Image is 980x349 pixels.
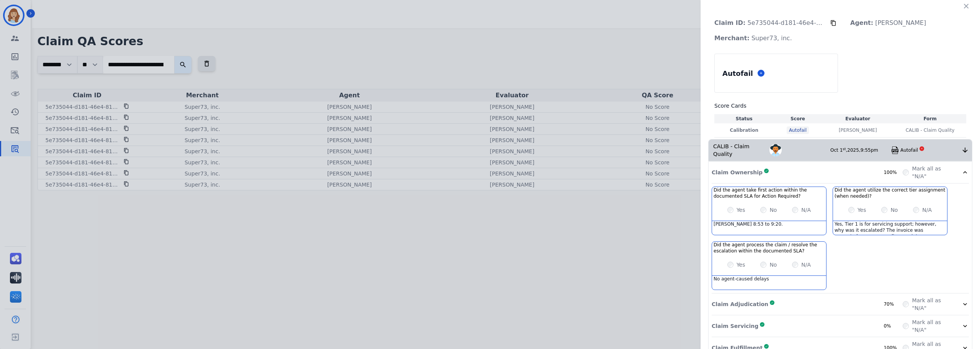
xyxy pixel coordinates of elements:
p: Super73, inc. [708,31,798,46]
div: [PERSON_NAME] 8:53 to 9:20. [712,221,826,235]
h3: Did the agent process the claim / resolve the escalation within the documented SLA? [714,242,825,254]
label: No [769,206,777,214]
strong: Claim ID: [714,19,745,26]
strong: Merchant: [714,34,750,42]
div: No agent-caused delays [712,276,826,290]
sup: st [843,147,846,151]
div: Autofail [787,126,809,134]
h3: Did the agent take first action within the documented SLA for Action Required? [714,187,825,199]
img: qa-pdf.svg [891,146,899,154]
div: 0% [884,323,903,329]
label: Yes [737,206,745,214]
p: Calibration [716,127,773,133]
label: Mark all as "N/A" [912,297,952,312]
p: Claim Servicing [712,322,758,330]
h3: Score Cards [714,102,966,110]
span: 9:55pm [861,147,878,153]
strong: Agent: [850,19,873,26]
div: 100% [884,169,903,175]
p: Claim Adjudication [712,300,768,308]
p: Claim Ownership [712,169,763,176]
p: [PERSON_NAME] [844,15,932,31]
h3: Did the agent utilize the correct tier assignment (when needed)? [835,187,946,199]
label: Yes [857,206,866,214]
th: Score [774,114,822,123]
p: [PERSON_NAME] [839,127,877,133]
label: No [769,261,777,269]
span: CALIB - Claim Quality [906,127,955,133]
th: Evaluator [822,114,894,123]
th: Form [894,114,966,123]
div: 70% [884,301,903,307]
label: N/A [801,206,811,214]
label: N/A [801,261,811,269]
th: Status [714,114,774,123]
div: ✕ [920,146,924,151]
div: Autofail [900,147,918,153]
div: CALIB - Claim Quality [709,139,769,161]
label: Yes [737,261,745,269]
div: Oct 1 , 2025 , [830,147,891,153]
label: No [890,206,898,214]
label: Mark all as "N/A" [912,165,952,180]
label: N/A [922,206,932,214]
p: 5e735044-d181-46e4-8142-318a0c9b6910 [708,15,830,31]
div: Yes, Tier 1 is for servicing support; however, why was it escalated? The invoice was requested, w... [833,221,947,235]
div: Autofail [721,67,755,80]
label: Mark all as "N/A" [912,318,952,334]
img: Avatar [769,144,782,156]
